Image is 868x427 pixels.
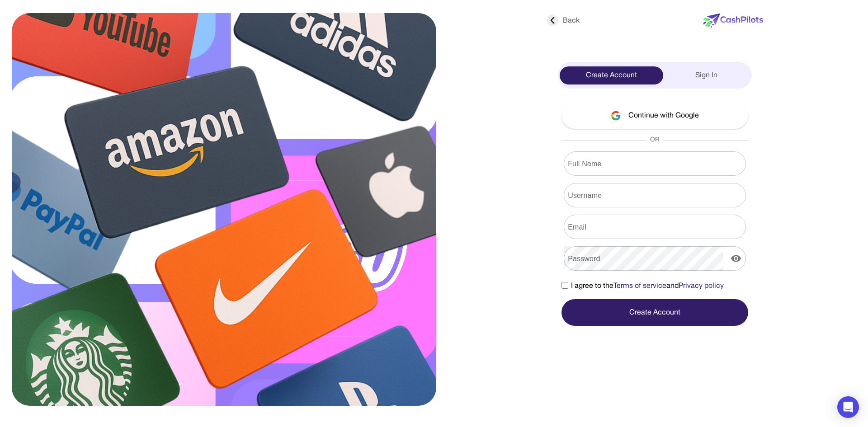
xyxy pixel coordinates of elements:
[646,136,663,145] span: OR
[12,13,436,406] img: sign-up.svg
[561,282,568,289] input: I agree to theTerms of serviceandPrivacy policy
[571,281,724,291] span: I agree to the and
[560,66,663,84] div: Create Account
[703,14,763,28] img: new-logo.svg
[727,249,745,267] button: display the password
[611,111,621,121] img: google-logo.svg
[663,66,750,84] div: Sign In
[561,102,748,129] button: Continue with Google
[547,15,580,26] div: Back
[679,283,724,289] a: Privacy policy
[837,396,859,418] div: Open Intercom Messenger
[561,299,748,326] button: Create Account
[613,283,666,289] a: Terms of service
